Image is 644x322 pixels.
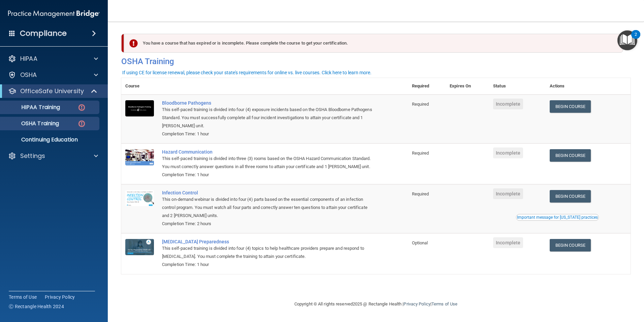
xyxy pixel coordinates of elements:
p: OSHA Training [4,120,59,127]
div: You have a course that has expired or is incomplete. Please complete the course to get your certi... [124,34,623,53]
span: Required [412,191,429,196]
span: Incomplete [493,99,523,109]
h4: OSHA Training [121,57,631,66]
a: Bloodborne Pathogens [162,100,374,106]
div: Completion Time: 1 hour [162,130,374,138]
th: Course [121,78,158,95]
img: danger-circle.6113f641.png [77,103,86,112]
p: OfficeSafe University [20,87,84,95]
h4: Compliance [20,29,67,38]
a: OfficeSafe University [8,87,98,95]
a: HIPAA [8,55,98,63]
button: Read this if you are a dental practitioner in the state of CA [516,214,599,221]
span: Ⓒ Rectangle Health 2024 [9,303,64,310]
a: Privacy Policy [45,294,75,300]
p: HIPAA [20,55,37,63]
iframe: Drift Widget Chat Controller [527,274,636,301]
img: danger-circle.6113f641.png [77,119,86,128]
th: Actions [546,78,631,95]
div: If using CE for license renewal, please check your state's requirements for online vs. live cours... [122,70,372,75]
a: Begin Course [550,190,591,203]
div: 2 [635,34,637,43]
a: Terms of Use [9,294,37,300]
a: Begin Course [550,100,591,113]
p: Settings [20,152,45,160]
a: Privacy Policy [404,301,430,306]
a: Hazard Communication [162,149,374,155]
th: Required [408,78,446,95]
a: [MEDICAL_DATA] Preparedness [162,239,374,244]
span: Required [412,151,429,156]
div: Completion Time: 1 hour [162,261,374,269]
a: Settings [8,152,98,160]
div: Important message for [US_STATE] practices [517,215,598,219]
p: HIPAA Training [4,104,60,111]
a: Begin Course [550,149,591,162]
div: This self-paced training is divided into four (4) exposure incidents based on the OSHA Bloodborne... [162,106,374,130]
span: Required [412,102,429,107]
button: Open Resource Center, 2 new notifications [617,30,637,50]
th: Expires On [446,78,489,95]
span: Incomplete [493,188,523,199]
span: Incomplete [493,237,523,248]
div: Completion Time: 1 hour [162,171,374,179]
th: Status [489,78,546,95]
a: Begin Course [550,239,591,251]
button: If using CE for license renewal, please check your state's requirements for online vs. live cours... [121,69,373,76]
img: exclamation-circle-solid-danger.72ef9ffc.png [129,39,138,48]
a: Terms of Use [431,301,457,306]
img: PMB logo [8,7,100,21]
p: OSHA [20,71,37,79]
div: This self-paced training is divided into four (4) topics to help healthcare providers prepare and... [162,244,374,261]
p: Continuing Education [4,136,96,143]
span: Optional [412,240,428,245]
a: Infection Control [162,190,374,195]
div: Copyright © All rights reserved 2025 @ Rectangle Health | | [253,293,499,315]
a: OSHA [8,71,98,79]
div: Completion Time: 2 hours [162,220,374,228]
span: Incomplete [493,147,523,158]
div: This self-paced training is divided into three (3) rooms based on the OSHA Hazard Communication S... [162,155,374,171]
div: This on-demand webinar is divided into four (4) parts based on the essential components of an inf... [162,195,374,220]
